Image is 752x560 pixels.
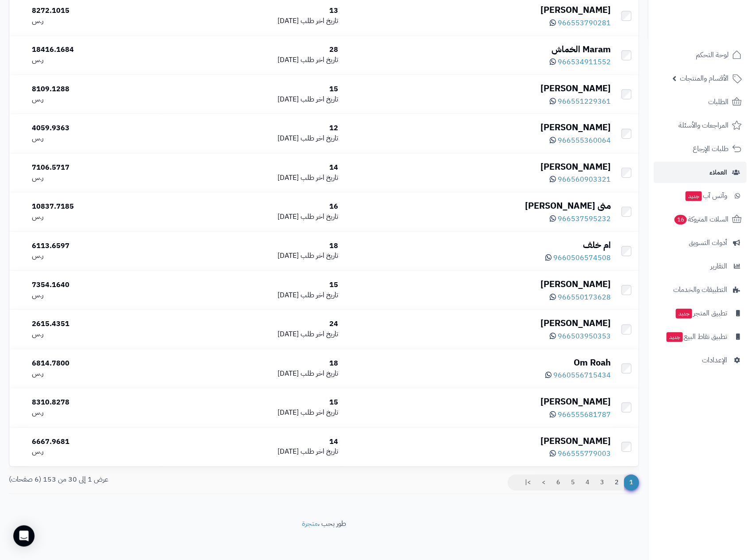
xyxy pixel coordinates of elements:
[654,256,747,277] a: التقارير
[686,191,702,201] span: جديد
[301,368,339,379] span: تاريخ اخر طلب
[32,280,158,290] div: 7354.1640
[164,319,338,329] div: 24
[545,370,611,381] a: 9660556715434
[624,474,639,490] span: 1
[580,474,595,490] a: 4
[685,190,727,202] span: وآتس آب
[164,241,338,251] div: 18
[164,173,338,183] div: [DATE]
[32,133,158,144] div: ر.س
[164,397,338,408] div: 15
[667,332,683,342] span: جديد
[301,172,339,183] span: تاريخ اخر طلب
[654,303,747,324] a: تطبيق المتجرجديد
[565,474,580,490] a: 5
[32,358,158,369] div: 6814.7800
[702,354,727,366] span: الإعدادات
[301,329,339,339] span: تاريخ اخر طلب
[164,202,338,212] div: 16
[164,163,338,173] div: 14
[654,138,747,159] a: طلبات الإرجاع
[708,96,729,108] span: الطلبات
[346,435,611,447] div: [PERSON_NAME]
[654,162,747,183] a: العملاء
[2,474,324,485] div: عرض 1 إلى 30 من 153 (6 صفحات)
[654,115,747,136] a: المراجعات والأسئلة
[594,474,609,490] a: 3
[654,326,747,347] a: تطبيق نقاط البيعجديد
[654,185,747,206] a: وآتس آبجديد
[301,94,339,105] span: تاريخ اخر طلب
[13,525,35,547] div: Open Intercom Messenger
[558,57,611,67] span: 966534911552
[164,16,338,26] div: [DATE]
[164,123,338,133] div: 12
[164,437,338,447] div: 14
[550,409,611,420] a: 966555681787
[550,331,611,342] a: 966503950353
[32,94,158,105] div: ر.س
[558,214,611,224] span: 966537595232
[164,447,338,457] div: [DATE]
[32,212,158,222] div: ر.س
[558,96,611,107] span: 966551229361
[32,447,158,457] div: ر.س
[301,446,339,457] span: تاريخ اخر طلب
[32,329,158,339] div: ر.س
[164,329,338,339] div: [DATE]
[550,135,611,146] a: 966555360064
[558,18,611,28] span: 966553790281
[32,437,158,447] div: 6667.9681
[301,211,339,222] span: تاريخ اخر طلب
[32,55,158,65] div: ر.س
[301,407,339,418] span: تاريخ اخر طلب
[558,331,611,342] span: 966503950353
[32,163,158,173] div: 7106.5717
[32,241,158,251] div: 6113.6597
[32,408,158,418] div: ر.س
[32,16,158,26] div: ر.س
[164,84,338,94] div: 15
[164,280,338,290] div: 15
[164,212,338,222] div: [DATE]
[32,123,158,133] div: 4059.9363
[164,408,338,418] div: [DATE]
[550,18,611,28] a: 966553790281
[346,395,611,408] div: [PERSON_NAME]
[553,253,611,263] span: 9660506574508
[550,448,611,459] a: 966555779003
[301,250,339,261] span: تاريخ اخر طلب
[654,209,747,230] a: السلات المتروكة16
[551,474,566,490] a: 6
[164,45,338,55] div: 28
[346,4,611,16] div: [PERSON_NAME]
[696,49,729,61] span: لوحة التحكم
[301,290,339,300] span: تاريخ اخر طلب
[536,474,551,490] a: >
[654,350,747,371] a: الإعدادات
[164,55,338,65] div: [DATE]
[550,174,611,185] a: 966560903321
[654,44,747,66] a: لوحة التحكم
[32,397,158,408] div: 8310.8278
[710,166,727,179] span: العملاء
[676,309,692,319] span: جديد
[346,356,611,369] div: Om Roah
[164,358,338,369] div: 18
[32,251,158,261] div: ر.س
[558,448,611,459] span: 966555779003
[674,213,729,226] span: السلات المتروكة
[32,6,158,16] div: 8272.1015
[666,331,727,343] span: تطبيق نقاط البيع
[32,202,158,212] div: 10837.7185
[654,232,747,253] a: أدوات التسويق
[32,45,158,55] div: 18416.1684
[558,292,611,303] span: 966550173628
[164,94,338,105] div: [DATE]
[679,119,729,132] span: المراجعات والأسئلة
[32,319,158,329] div: 2615.4351
[346,43,611,56] div: Maram الخماش
[693,143,729,155] span: طلبات الإرجاع
[609,474,624,490] a: 2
